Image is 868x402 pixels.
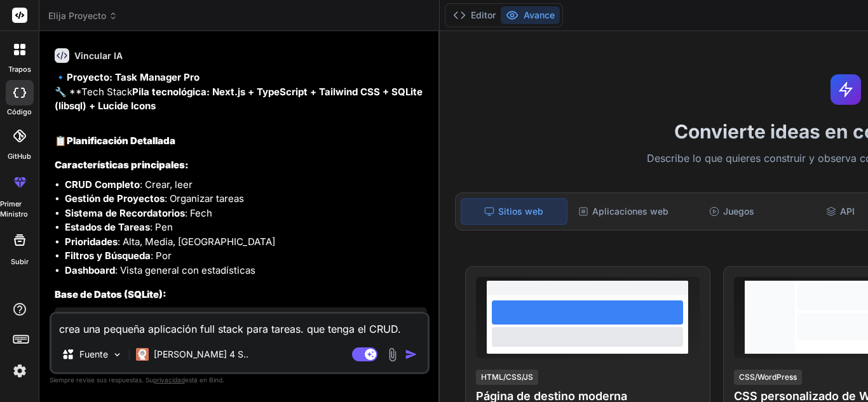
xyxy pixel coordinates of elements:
[55,86,425,112] font: Pila tecnológica: Next.js + TypeScript + Tailwind CSS + SQLite (libsql) + Lucide Icons
[112,349,123,360] img: Seleccione modelos
[385,347,400,362] img: adjunto
[165,192,244,204] font: : Organizar tareas
[65,264,115,276] strong: Dashboard
[471,10,496,20] font: Editor
[65,178,140,191] font: CRUD Completo
[55,135,67,147] font: 📋
[9,360,31,382] img: ajustes
[55,71,67,83] font: 🔹
[8,152,31,161] font: GitHub
[67,135,175,147] font: Planificación Detallada
[498,206,543,217] font: Sitios web
[55,288,166,300] strong: Base de Datos (SQLite):
[448,6,501,24] button: Editor
[840,206,855,217] font: API
[153,376,185,384] font: privacidad
[79,349,108,359] font: Fuente
[118,236,275,248] font: : Alta, Media, [GEOGRAPHIC_DATA]
[185,207,212,219] font: : Fech
[65,221,150,233] font: Estados de Tareas
[65,236,118,248] font: Prioridades
[501,6,560,24] button: Avance
[185,376,224,384] font: está en Bind.
[7,107,32,116] font: código
[55,159,189,171] font: Características principales:
[524,10,555,20] font: Avance
[592,206,668,217] font: Aplicaciones web
[481,372,533,382] font: HTML/CSS/JS
[405,348,417,361] img: icono
[723,206,754,217] font: Juegos
[739,372,797,382] font: CSS/WordPress
[8,65,31,74] font: trapos
[140,178,193,191] font: : Crear, leer
[150,221,173,233] font: : Pen
[48,10,106,21] font: Elija Proyecto
[154,349,248,359] font: [PERSON_NAME] 4 S..
[67,71,200,83] font: Proyecto: Task Manager Pro
[65,264,427,278] li: : Vista general con estadísticas
[65,250,151,262] font: Filtros y Búsqueda
[65,207,185,219] font: Sistema de Recordatorios
[65,192,165,204] font: Gestión de Proyectos
[50,376,153,384] font: Siempre revise sus respuestas. Su
[55,86,132,98] font: 🔧 **Tech Stack
[151,250,172,262] font: : Por
[11,257,29,266] font: Subir
[136,348,149,361] img: Soneto Claude 4
[74,50,123,61] font: Vincular IA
